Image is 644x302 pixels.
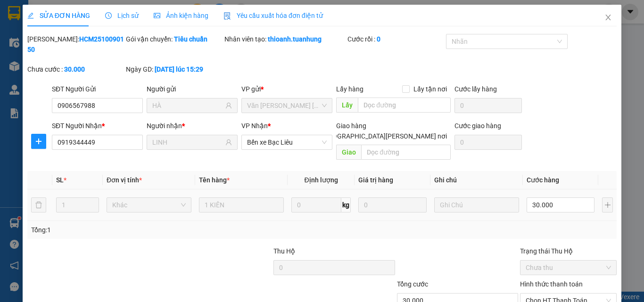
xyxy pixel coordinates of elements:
div: Tổng: 1 [31,225,249,235]
span: user [225,139,232,146]
div: Gói vận chuyển: [126,34,223,44]
span: Giao hàng [336,122,366,130]
span: clock-circle [105,12,112,19]
b: Tiêu chuẩn [174,35,207,43]
button: Close [595,5,621,31]
div: Người nhận [147,121,238,131]
input: Tên người gửi [152,100,223,111]
span: Yêu cầu xuất hóa đơn điện tử [223,12,323,19]
div: Nhân viên tạo: [224,34,346,44]
span: user [225,102,232,109]
button: plus [602,197,613,212]
span: Bến xe Bạc Liêu [247,135,327,149]
div: Người gửi [147,84,238,94]
b: thioanh.tuanhung [268,35,322,43]
button: delete [31,197,46,212]
span: Chưa thu [526,261,611,275]
span: Khác [112,198,186,212]
span: Tên hàng [199,176,230,184]
div: VP gửi [241,84,332,94]
b: [DATE] lúc 15:29 [155,65,203,73]
span: Định lượng [304,176,338,184]
div: Cước rồi : [347,34,444,44]
b: 30.000 [64,65,85,73]
div: [PERSON_NAME]: [27,34,124,55]
span: Thu Hộ [273,247,295,255]
span: Giá trị hàng [358,176,393,184]
span: Lấy [336,98,358,113]
label: Hình thức thanh toán [520,280,583,288]
div: SĐT Người Nhận [52,121,143,131]
span: [GEOGRAPHIC_DATA][PERSON_NAME] nơi [318,131,451,141]
span: Văn phòng Hồ Chí Minh [247,98,327,113]
span: Lấy hàng [336,85,363,93]
div: Ngày GD: [126,64,223,74]
span: kg [341,197,351,212]
b: 0 [377,35,380,43]
input: 0 [358,197,426,212]
span: Lịch sử [105,12,139,19]
span: close [604,14,612,21]
input: Tên người nhận [152,137,223,147]
span: Đơn vị tính [107,176,142,184]
span: edit [27,12,34,19]
input: Cước giao hàng [454,135,522,150]
span: Lấy tận nơi [410,84,451,94]
span: SỬA ĐƠN HÀNG [27,12,90,19]
span: VP Nhận [241,122,268,130]
div: Trạng thái Thu Hộ [520,246,617,256]
input: Dọc đường [361,145,451,160]
span: Giao [336,145,361,160]
div: SĐT Người Gửi [52,84,143,94]
span: picture [154,12,160,19]
input: VD: Bàn, Ghế [199,197,284,212]
div: Chưa cước : [27,64,124,74]
label: Cước lấy hàng [454,85,497,93]
span: Tổng cước [397,280,428,288]
input: Cước lấy hàng [454,98,522,113]
span: Ảnh kiện hàng [154,12,208,19]
input: Dọc đường [358,98,451,113]
th: Ghi chú [430,171,523,189]
img: icon [223,12,231,20]
span: SL [56,176,64,184]
span: Cước hàng [527,176,559,184]
label: Cước giao hàng [454,122,501,130]
button: plus [31,134,46,149]
input: Ghi Chú [434,197,519,212]
span: plus [32,138,46,145]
